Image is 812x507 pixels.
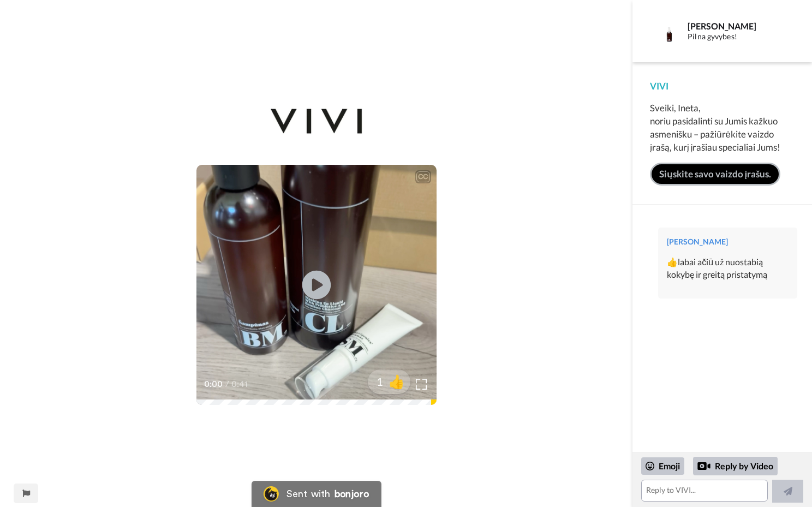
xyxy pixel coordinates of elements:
[286,489,330,499] div: Sent with
[693,457,778,475] div: Reply by Video
[383,373,410,390] span: 👍
[650,80,795,93] div: VIVI
[368,374,383,389] span: 1
[688,32,794,41] div: Pilna gyvybes!
[650,163,780,186] a: Siųskite savo vaizdo įrašus.
[264,486,279,502] img: Bonjoro Logo
[270,99,363,143] img: f0bfbe55-66cb-48bc-85c0-a23cf97f0f66
[656,18,682,44] img: Profile Image
[650,102,795,154] div: Sveiki, Ineta, noriu pasidalinti su Jumis kažkuo asmenišku – pažiūrėkite vaizdo įrašą, kurį įraši...
[252,481,381,507] a: Bonjoro LogoSent withbonjoro
[416,171,430,182] div: CC
[697,460,710,473] div: Reply by Video
[231,378,250,391] span: 0:41
[416,379,427,390] img: Full screen
[368,369,410,394] button: 1👍
[204,378,223,391] span: 0:00
[667,256,789,281] div: 👍labai ačiū už nuostabią kokybę ir greitą pristatymą
[667,236,789,247] div: [PERSON_NAME]
[335,489,369,499] div: bonjoro
[688,21,794,31] div: [PERSON_NAME]
[225,378,229,391] span: /
[641,457,684,475] div: Emoji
